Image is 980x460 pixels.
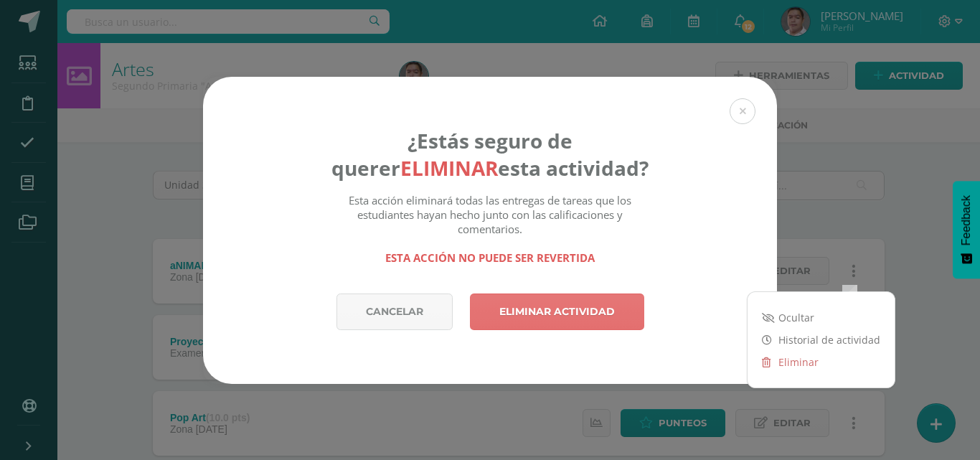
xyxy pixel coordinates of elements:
[470,294,644,330] a: Eliminar actividad
[748,351,895,373] a: Eliminar
[730,98,755,124] button: Close (Esc)
[331,193,649,265] div: Esta acción eliminará todas las entregas de tareas que los estudiantes hayan hecho junto con las ...
[400,154,498,182] strong: eliminar
[748,306,895,329] a: Ocultar
[960,195,973,245] span: Feedback
[331,127,649,182] h4: ¿Estás seguro de querer esta actividad?
[385,250,595,265] strong: Esta acción no puede ser revertida
[748,329,895,351] a: Historial de actividad
[336,294,453,330] a: Cancelar
[953,181,980,278] button: Feedback - Mostrar encuesta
